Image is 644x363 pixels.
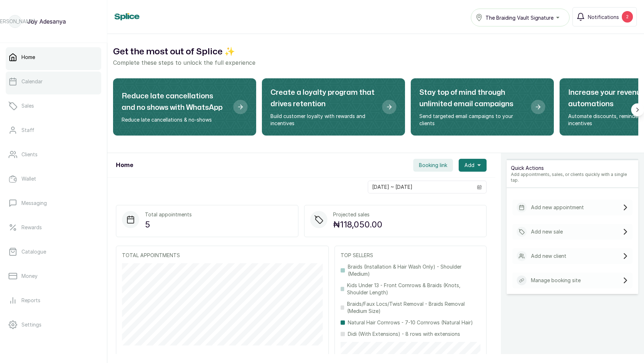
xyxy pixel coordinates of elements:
span: Add [464,162,474,169]
p: Catalogue [21,248,46,255]
h2: Stay top of mind through unlimited email campaigns [419,87,525,110]
p: Braids/Faux Locs/Twist Removal - Braids Removal (Medium Size) [347,300,480,315]
a: Reports [6,290,101,310]
p: Complete these steps to unlock the full experience [113,58,638,67]
a: Settings [6,315,101,335]
div: Reduce late cancellations and no shows with WhatsApp [113,78,256,136]
button: Add [459,159,487,172]
a: Messaging [6,193,101,213]
a: Sales [6,96,101,116]
input: Select date [368,181,473,193]
p: Reports [21,297,40,304]
p: Calendar [21,78,43,85]
p: Manage booking site [531,277,581,284]
button: The Braiding Vault Signature [471,9,570,26]
h1: Home [116,161,133,170]
span: The Braiding Vault Signature [486,14,553,21]
h2: Get the most out of Splice ✨ [113,45,638,58]
button: Booking link [413,159,453,172]
p: Send targeted email campaigns to your clients [419,113,525,127]
a: Rewards [6,217,101,237]
p: Clients [21,151,38,158]
div: Create a loyalty program that drives retention [262,78,405,136]
p: Add new client [531,252,566,260]
div: 2 [622,11,633,23]
p: TOTAL APPOINTMENTS [122,252,323,259]
p: Settings [21,321,42,328]
p: Total appointments [145,211,192,218]
p: Staff [21,127,34,134]
p: TOP SELLERS [341,252,480,259]
h2: Reduce late cancellations and no shows with WhatsApp [122,90,228,113]
p: Messaging [21,200,47,207]
p: Joy Adesanya [27,17,66,26]
p: Sales [21,102,34,109]
p: Kids Under 13 - Front Cornrows & Braids (Knots, Shoulder Length) [347,282,480,296]
p: ₦118,050.00 [333,218,382,231]
button: Notifications2 [572,7,637,26]
h2: Create a loyalty program that drives retention [270,87,376,110]
p: Add new appointment [531,204,584,211]
a: Wallet [6,169,101,189]
p: Projected sales [333,211,382,218]
p: Quick Actions [511,165,634,172]
a: Home [6,47,101,67]
p: Rewards [21,224,42,231]
p: Wallet [21,175,36,182]
a: Money [6,266,101,286]
a: Clients [6,144,101,165]
p: Build customer loyalty with rewards and incentives [270,113,376,127]
p: Home [21,54,35,61]
a: Catalogue [6,242,101,262]
span: Notifications [588,13,619,21]
p: Natural Hair Cornrows - 7-10 Cornrows (Natural Hair) [348,319,473,326]
p: Braids (Installation & Hair Wash Only) - Shoulder (Medium) [348,263,480,278]
span: Booking link [419,162,447,169]
a: Calendar [6,72,101,92]
p: 5 [145,218,192,231]
p: Reduce late cancellations & no-shows [122,116,228,123]
p: Add appointments, sales, or clients quickly with a single tap. [511,172,634,183]
p: Money [21,273,38,280]
p: Didi (With Extensions) - 8 rows with extensions [348,330,460,338]
svg: calendar [477,185,482,190]
p: Add new sale [531,228,563,235]
div: Stay top of mind through unlimited email campaigns [411,78,554,136]
a: Staff [6,120,101,140]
